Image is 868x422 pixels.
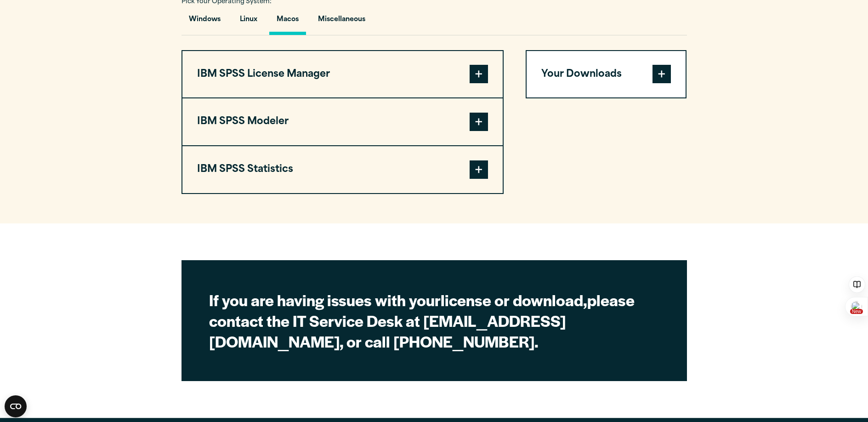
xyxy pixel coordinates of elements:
[233,9,265,35] button: Linux
[311,9,373,35] button: Miscellaneous
[5,395,27,417] button: Open CMP widget
[209,290,659,352] h2: If you are having issues with your please contact the IT Service Desk at [EMAIL_ADDRESS][DOMAIN_N...
[182,9,228,35] button: Windows
[441,289,587,311] strong: license or download,
[527,51,686,98] button: Your Downloads
[269,9,306,35] button: Macos
[182,51,503,98] button: IBM SPSS License Manager
[182,146,503,193] button: IBM SPSS Statistics
[182,98,503,145] button: IBM SPSS Modeler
